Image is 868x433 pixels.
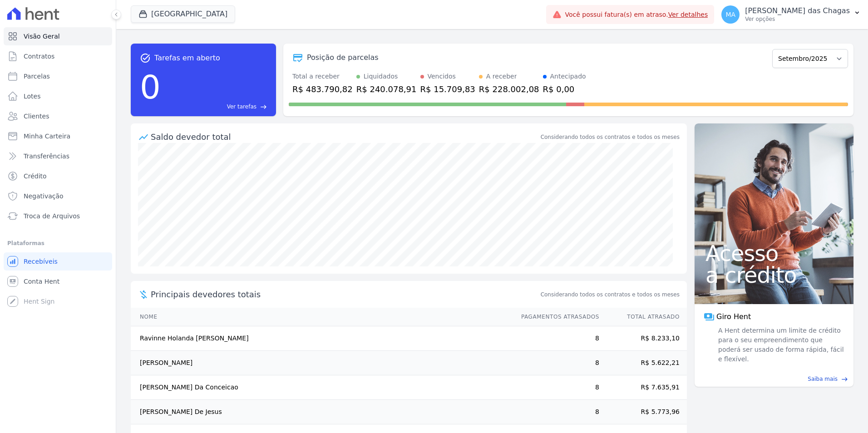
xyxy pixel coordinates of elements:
a: Visão Geral [4,27,112,45]
button: [GEOGRAPHIC_DATA] [131,5,235,23]
span: east [260,103,267,110]
th: Pagamentos Atrasados [513,308,600,326]
a: Transferências [4,147,112,165]
a: Ver tarefas east [164,103,267,111]
td: 8 [513,351,600,375]
a: Contratos [4,47,112,65]
a: Conta Hent [4,272,112,290]
span: A Hent determina um limite de crédito para o seu empreendimento que poderá ser usado de forma ráp... [716,326,844,364]
td: 8 [513,326,600,351]
a: Crédito [4,167,112,185]
span: Considerando todos os contratos e todos os meses [541,290,680,299]
div: R$ 240.078,91 [356,83,417,95]
div: 0 [140,64,161,111]
div: Considerando todos os contratos e todos os meses [541,133,680,141]
td: [PERSON_NAME] De Jesus [131,400,513,424]
span: Crédito [24,172,47,181]
span: Giro Hent [716,311,751,322]
span: Transferências [24,152,69,161]
span: Tarefas em aberto [154,53,220,64]
span: MA [725,11,735,18]
a: Troca de Arquivos [4,207,112,225]
span: Minha Carteira [24,132,70,141]
div: Liquidados [364,72,398,81]
span: east [841,376,848,383]
th: Total Atrasado [600,308,687,326]
span: Troca de Arquivos [24,212,80,221]
a: Saiba mais east [700,375,848,383]
button: MA [PERSON_NAME] das Chagas Ver opções [714,2,868,27]
div: Vencidos [428,72,456,81]
td: Ravinne Holanda [PERSON_NAME] [131,326,513,351]
div: R$ 0,00 [543,83,586,95]
a: Clientes [4,107,112,125]
td: R$ 8.233,10 [600,326,687,351]
span: Ver tarefas [227,103,256,111]
span: Lotes [24,92,41,101]
a: Lotes [4,87,112,105]
span: Parcelas [24,72,50,81]
span: Você possui fatura(s) em atraso. [565,10,708,20]
span: a crédito [705,264,843,286]
td: 8 [513,400,600,424]
td: [PERSON_NAME] [131,351,513,375]
a: Negativação [4,187,112,205]
span: task_alt [140,53,151,64]
td: R$ 7.635,91 [600,375,687,400]
p: [PERSON_NAME] das Chagas [745,6,850,15]
div: Saldo devedor total [151,131,539,143]
div: Posição de parcelas [307,52,379,63]
td: 8 [513,375,600,400]
p: Ver opções [745,15,850,23]
a: Recebíveis [4,252,112,271]
span: Saiba mais [808,375,838,383]
span: Conta Hent [24,277,59,286]
a: Minha Carteira [4,127,112,145]
td: R$ 5.773,96 [600,400,687,424]
div: R$ 228.002,08 [479,83,539,95]
a: Parcelas [4,67,112,85]
th: Nome [131,308,513,326]
span: Recebíveis [24,257,58,266]
a: Ver detalhes [668,11,708,18]
span: Clientes [24,112,49,121]
div: R$ 483.790,82 [292,83,353,95]
span: Principais devedores totais [151,288,539,300]
div: Antecipado [550,72,586,81]
div: A receber [486,72,517,81]
td: [PERSON_NAME] Da Conceicao [131,375,513,400]
span: Negativação [24,192,64,201]
td: R$ 5.622,21 [600,351,687,375]
div: R$ 15.709,83 [420,83,475,95]
div: Plataformas [7,238,108,249]
span: Acesso [705,242,843,264]
span: Visão Geral [24,32,60,41]
span: Contratos [24,52,54,61]
div: Total a receber [292,72,353,81]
